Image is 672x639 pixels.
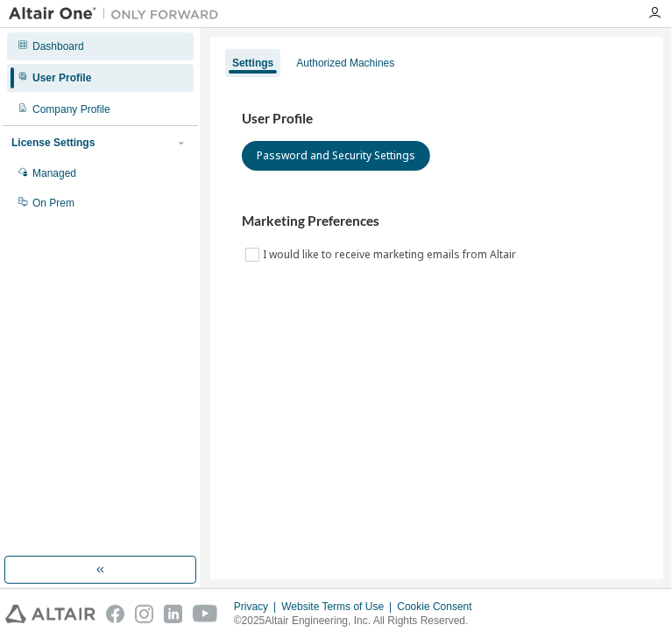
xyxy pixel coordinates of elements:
[296,56,394,70] div: Authorized Machines
[32,71,91,85] div: User Profile
[232,56,273,70] div: Settings
[281,600,397,614] div: Website Terms of Use
[242,110,632,128] h3: User Profile
[263,244,520,265] label: I would like to receive marketing emails from Altair
[32,166,76,180] div: Managed
[32,196,74,210] div: On Prem
[242,213,632,230] h3: Marketing Preferences
[32,39,84,53] div: Dashboard
[32,102,110,116] div: Company Profile
[397,600,482,614] div: Cookie Consent
[106,605,124,623] img: facebook.svg
[164,605,182,623] img: linkedin.svg
[11,136,95,150] div: License Settings
[234,614,483,628] p: © 2025 Altair Engineering, Inc. All Rights Reserved.
[5,605,95,623] img: altair_logo.svg
[9,5,228,23] img: Altair One
[242,141,430,171] button: Password and Security Settings
[234,600,281,614] div: Privacy
[193,605,218,623] img: youtube.svg
[135,605,153,623] img: instagram.svg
